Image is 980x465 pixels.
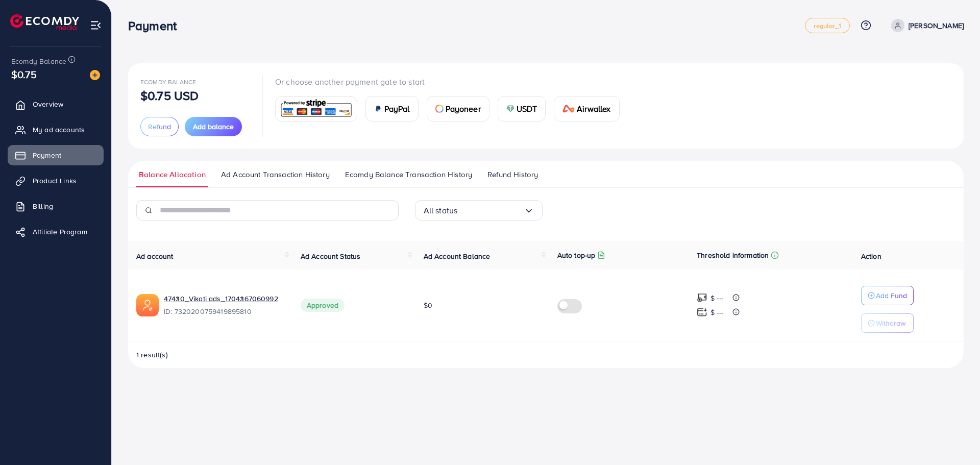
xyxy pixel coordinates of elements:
[562,105,575,113] img: card
[148,121,171,132] span: Refund
[435,105,444,113] img: card
[365,96,419,121] a: cardPayPal
[11,67,37,82] span: $0.75
[517,103,537,115] span: USDT
[33,227,87,237] span: Affiliate Program
[11,56,66,66] span: Ecomdy Balance
[424,251,491,261] span: Ad Account Balance
[33,125,85,135] span: My ad accounts
[8,170,104,191] a: Product Links
[301,251,361,261] span: Ad Account Status
[697,292,707,303] img: top-up amount
[457,203,523,218] input: Search for option
[140,89,199,102] p: $0.75 USD
[33,201,53,211] span: Billing
[8,222,104,242] a: Affiliate Program
[506,105,514,113] img: card
[887,19,964,32] a: [PERSON_NAME]
[139,169,206,180] span: Balance Allocation
[136,251,174,261] span: Ad account
[345,169,472,180] span: Ecomdy Balance Transaction History
[90,19,102,31] img: menu
[424,300,432,310] span: $0
[136,350,168,360] span: 1 result(s)
[140,117,179,136] button: Refund
[10,14,79,30] img: logo
[164,293,284,304] a: 47430_Vikati ads_1704367060992
[301,299,345,312] span: Approved
[136,294,159,316] img: ic-ads-acc.e4c84228.svg
[487,169,538,180] span: Refund History
[554,96,619,121] a: cardAirwallex
[8,145,104,165] a: Payment
[140,78,196,86] span: Ecomdy Balance
[557,249,596,261] p: Auto top-up
[577,103,610,115] span: Airwallex
[697,307,707,317] img: top-up amount
[861,251,881,261] span: Action
[805,18,849,33] a: regular_1
[33,150,61,160] span: Payment
[185,117,242,136] button: Add balance
[221,169,330,180] span: Ad Account Transaction History
[374,105,382,113] img: card
[279,98,354,120] img: card
[937,419,972,457] iframe: Chat
[498,96,546,121] a: cardUSDT
[876,317,905,329] p: Withdraw
[8,196,104,216] a: Billing
[415,200,543,221] div: Search for option
[33,176,77,186] span: Product Links
[710,306,723,319] p: $ ---
[427,96,489,121] a: cardPayoneer
[8,94,104,114] a: Overview
[424,203,458,218] span: All status
[446,103,481,115] span: Payoneer
[275,76,628,88] p: Or choose another payment gate to start
[128,18,185,33] h3: Payment
[876,289,907,302] p: Add Fund
[193,121,234,132] span: Add balance
[909,19,964,32] p: [PERSON_NAME]
[384,103,410,115] span: PayPal
[90,70,100,80] img: image
[861,286,914,305] button: Add Fund
[8,119,104,140] a: My ad accounts
[164,306,284,316] span: ID: 7320200759419895810
[275,96,357,121] a: card
[697,249,769,261] p: Threshold information
[814,22,841,29] span: regular_1
[164,293,284,317] div: <span class='underline'>47430_Vikati ads_1704367060992</span></br>7320200759419895810
[861,313,914,333] button: Withdraw
[33,99,63,109] span: Overview
[710,292,723,304] p: $ ---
